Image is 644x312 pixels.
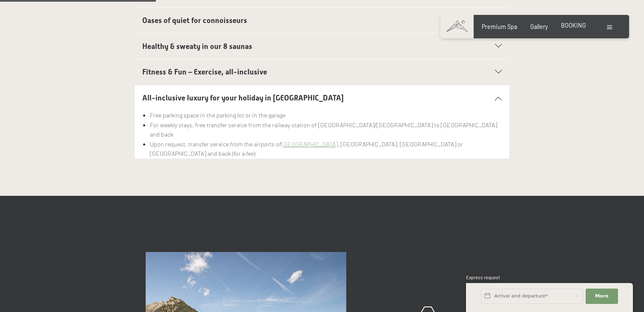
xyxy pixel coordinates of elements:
[282,140,338,148] a: [GEOGRAPHIC_DATA]
[150,111,502,120] li: Free parking space in the parking lot or in the garage
[142,42,252,51] span: Healthy & sweaty in our 8 saunas
[142,68,267,76] span: Fitness & Fun – Exercise, all-inclusive
[150,120,502,140] li: For weekly stays, free transfer service from the railway station of [GEOGRAPHIC_DATA]/[GEOGRAPHIC...
[482,23,517,30] a: Premium Spa
[561,22,586,29] a: BOOKING
[466,275,500,280] span: Express request
[530,23,548,30] a: Gallery
[142,94,344,102] span: All-inclusive luxury for your holiday in [GEOGRAPHIC_DATA]
[142,16,247,25] span: Oases of quiet for connoisseurs
[586,289,618,304] button: More
[595,293,609,300] span: More
[150,140,502,159] li: Upon request, transfer service from the airports of , [GEOGRAPHIC_DATA], [GEOGRAPHIC_DATA] or [GE...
